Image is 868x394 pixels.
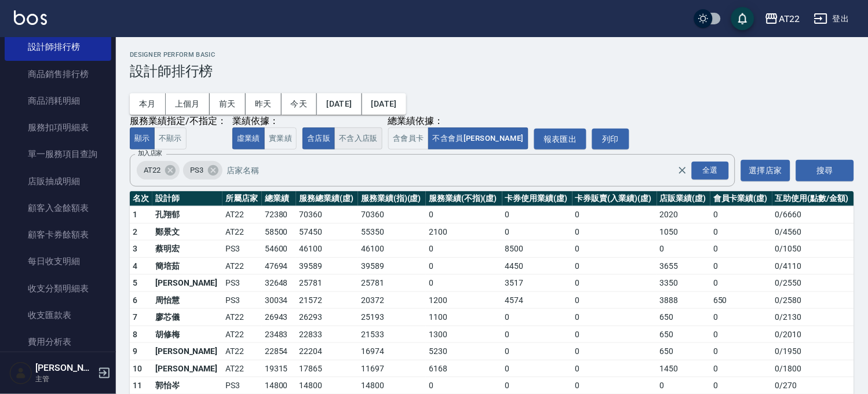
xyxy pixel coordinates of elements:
td: 58500 [262,223,297,240]
td: 21533 [358,326,426,343]
button: 列印 [592,129,629,150]
td: 21572 [296,291,358,309]
td: 0 [710,360,772,377]
td: 0 [572,240,657,258]
span: 8 [133,330,137,339]
td: AT22 [223,309,262,326]
td: 1300 [426,326,502,343]
button: 顯示 [130,127,155,150]
button: 上個月 [166,93,210,115]
span: 5 [133,278,137,287]
td: 0 / 1800 [772,360,854,377]
a: 商品銷售排行榜 [5,61,111,87]
td: AT22 [223,223,262,240]
td: 蔡明宏 [152,240,223,258]
td: 70360 [296,206,358,224]
td: 4574 [502,291,572,309]
td: 0 [572,223,657,240]
h3: 設計師排行榜 [130,63,854,79]
td: AT22 [223,257,262,275]
td: 0 [710,343,772,360]
a: 店販抽成明細 [5,168,111,195]
th: 服務總業績(虛) [296,191,358,206]
td: 25781 [296,275,358,292]
td: 廖芯儀 [152,309,223,326]
td: 72380 [262,206,297,224]
span: AT22 [137,165,167,176]
td: 8500 [502,240,572,258]
td: 650 [657,326,710,343]
td: 鄭景文 [152,223,223,240]
th: 設計師 [152,191,223,206]
a: 服務扣項明細表 [5,114,111,141]
td: 19315 [262,360,297,377]
td: 0 [502,326,572,343]
td: 1200 [426,291,502,309]
th: 卡券販賣(入業績)(虛) [572,191,657,206]
a: 單一服務項目查詢 [5,141,111,167]
td: 0 / 4560 [772,223,854,240]
th: 卡券使用業績(虛) [502,191,572,206]
td: 25193 [358,309,426,326]
p: 主管 [35,374,94,384]
td: 1050 [657,223,710,240]
a: 收支匯款表 [5,302,111,329]
div: 服務業績指定/不指定： [130,115,227,127]
td: 22833 [296,326,358,343]
td: 周怡慧 [152,291,223,309]
td: 0 [572,343,657,360]
a: 設計師排行榜 [5,34,111,60]
td: 孔翔郁 [152,206,223,224]
h2: Designer Perform Basic [130,51,854,59]
td: 2020 [657,206,710,224]
button: 不含會員[PERSON_NAME] [428,127,528,150]
td: 0 [426,240,502,258]
td: AT22 [223,360,262,377]
th: 總業績 [262,191,297,206]
td: 2100 [426,223,502,240]
button: 前天 [210,93,246,115]
button: Clear [674,162,691,178]
th: 名次 [130,191,152,206]
td: 650 [657,343,710,360]
td: 26293 [296,309,358,326]
a: 顧客卡券餘額表 [5,221,111,248]
td: 0 [426,257,502,275]
span: 2 [133,227,137,236]
td: [PERSON_NAME] [152,360,223,377]
td: 0 [572,257,657,275]
a: 顧客入金餘額表 [5,195,111,221]
td: 22854 [262,343,297,360]
td: AT22 [223,326,262,343]
td: PS3 [223,240,262,258]
button: 搜尋 [796,160,854,181]
th: 服務業績(不指)(虛) [426,191,502,206]
td: 0 [426,206,502,224]
button: Open [690,159,731,182]
td: 0 [502,223,572,240]
th: 會員卡業績(虛) [710,191,772,206]
td: [PERSON_NAME] [152,275,223,292]
td: AT22 [223,206,262,224]
a: 每日收支明細 [5,248,111,275]
span: 9 [133,346,137,356]
td: 57450 [296,223,358,240]
span: 7 [133,312,137,322]
a: 費用分析表 [5,329,111,355]
td: 54600 [262,240,297,258]
td: PS3 [223,275,262,292]
td: 23483 [262,326,297,343]
td: 0 / 1950 [772,343,854,360]
td: 5230 [426,343,502,360]
td: 46100 [296,240,358,258]
td: 0 [572,275,657,292]
th: 店販業績(虛) [657,191,710,206]
div: PS3 [183,161,223,180]
span: 3 [133,244,137,253]
button: 不含入店販 [334,127,382,150]
td: 0 / 2130 [772,309,854,326]
td: 0 / 2580 [772,291,854,309]
th: 互助使用(點數/金額) [772,191,854,206]
td: PS3 [223,291,262,309]
td: 胡修梅 [152,326,223,343]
